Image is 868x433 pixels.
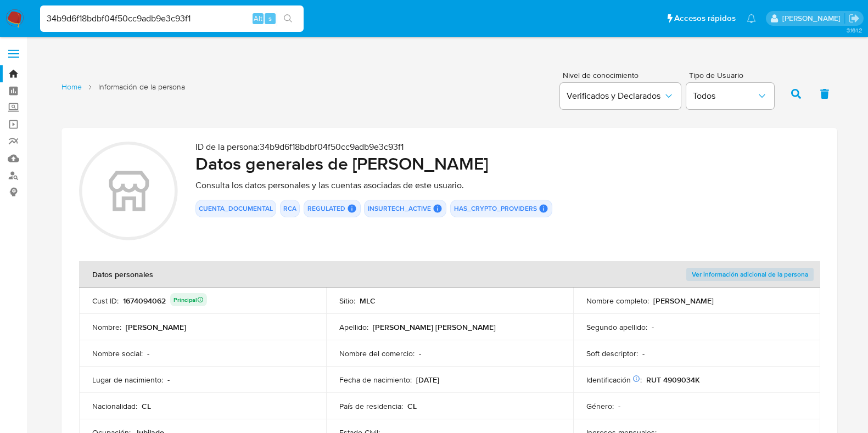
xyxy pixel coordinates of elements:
span: Alt [254,13,262,24]
a: Salir [848,13,860,24]
a: Home [61,82,82,92]
span: Tipo de Usuario [689,71,777,79]
button: Verificados y Declarados [560,83,681,109]
nav: List of pages [61,77,185,108]
span: s [268,13,272,24]
a: Notificaciones [747,14,756,23]
span: Nivel de conocimiento [563,71,680,79]
p: camilafernanda.paredessaldano@mercadolibre.cl [782,13,844,24]
span: Accesos rápidos [674,13,736,24]
button: Todos [686,83,774,109]
span: Verificados y Declarados [567,91,663,102]
span: Información de la persona [98,82,185,92]
button: search-icon [277,11,299,26]
span: Todos [693,91,757,102]
input: Buscar usuario o caso... [40,12,304,26]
